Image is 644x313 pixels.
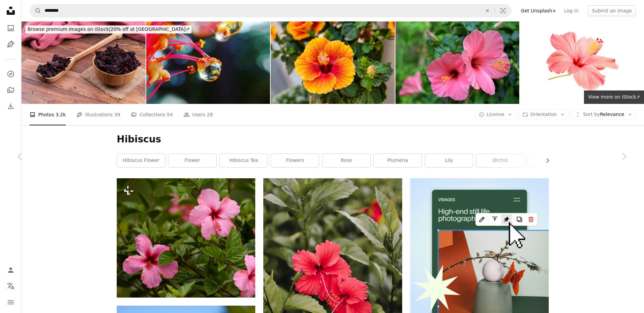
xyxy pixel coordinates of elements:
[114,111,120,118] span: 39
[588,94,640,100] span: View more on iStock ↗
[271,154,319,167] a: flowers
[220,154,268,167] a: hibiscus tea
[322,154,370,167] a: rose
[495,4,511,17] button: Visual search
[528,154,576,167] a: tropical
[131,104,173,125] a: Collections 54
[571,109,636,120] button: Sort byRelevance
[425,154,473,167] a: lily
[583,111,624,118] span: Relevance
[167,111,173,118] span: 54
[117,133,549,145] h1: Hibiscus
[604,124,644,189] a: Next
[4,100,17,113] a: Download History
[21,21,146,104] img: Image of Hibiscus a rustic wooden backdrop.
[517,5,560,16] a: Get Unsplash+
[588,5,636,16] button: Submit an image
[4,21,17,35] a: Photos
[30,4,512,17] form: Find visuals sitewide
[475,109,516,120] button: License
[476,154,524,167] a: orchid
[263,279,402,285] a: red hibiscus in bloom during daytime
[4,296,17,309] button: Menu
[168,154,216,167] a: flower
[374,154,422,167] a: plumeria
[30,4,41,17] button: Search Unsplash
[146,21,270,104] img: Close-Up Of Waterdrop On Hibiscus Flowers Stamen
[541,154,549,167] button: scroll list to the right
[584,90,644,104] a: View more on iStock↗
[4,263,17,277] a: Log in / Sign up
[520,21,644,104] img: Pink Hibiscus Blooming Flower on A Transparent Background. Blooming Chinese Rose Plant on a White...
[480,4,495,17] button: Clear
[271,21,395,104] img: Flowers
[4,83,17,97] a: Collections
[4,38,17,51] a: Illustrations
[207,111,213,118] span: 28
[4,279,17,293] button: Language
[395,21,520,104] img: Pink hibiscus flowers
[530,112,557,117] span: Orientation
[28,26,190,32] span: 20% off at [GEOGRAPHIC_DATA] ↗
[487,112,504,117] span: License
[183,104,213,125] a: Users 28
[28,26,110,32] span: Browse premium images on iStock |
[117,154,165,167] a: hibiscus flower
[117,178,255,297] img: a bunch of pink flowers with green leaves
[4,67,17,81] a: Explore
[519,109,569,120] button: Orientation
[21,21,196,38] a: Browse premium images on iStock|20% off at [GEOGRAPHIC_DATA]↗
[560,5,582,16] a: Log in
[583,112,600,117] span: Sort by
[76,104,120,125] a: Illustrations 39
[117,235,255,241] a: a bunch of pink flowers with green leaves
